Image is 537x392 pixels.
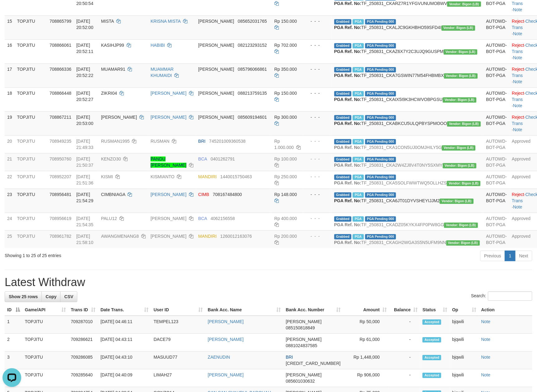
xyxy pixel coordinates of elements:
span: PGA Pending [365,43,396,48]
span: Grabbed [334,91,352,96]
span: [PERSON_NAME] [286,319,322,324]
a: Reject [512,91,525,96]
td: AUTOWD-BOT-PGA [484,171,510,189]
span: RUSMAN1995 [101,139,130,144]
span: Accepted [423,319,441,325]
span: [DATE] 20:53:00 [76,115,94,126]
span: 708961782 [50,234,71,239]
span: Marked by bjqsamuel [353,174,364,180]
span: Rp 702.000 [274,43,297,48]
span: PGA Pending [365,91,396,96]
span: Copy 708167484800 to clipboard [213,192,242,197]
span: MANDIRI [198,174,217,179]
td: 25 [5,230,15,248]
b: PGA Ref. No: [334,198,361,203]
span: PGA Pending [365,139,396,144]
td: - [389,334,420,351]
span: Vendor URL: https://dashboard.q2checkout.com/secure [444,222,478,228]
span: [DATE] 20:52:11 [76,43,94,54]
td: AUTOWD-BOT-PGA [484,15,510,39]
a: Reject [512,192,525,197]
td: TF_250831_CKA5SOLFWWTWQ5OLLHZS [332,171,484,189]
td: TF_250831_CKABKCU5ULQPBYSPMOOO [332,111,484,135]
td: bjqwili [450,334,479,351]
div: Showing 1 to 25 of 25 entries [5,250,219,259]
td: TOPJITU [15,135,47,153]
td: TOPJITU [15,230,47,248]
span: PGA Pending [365,234,396,239]
a: Note [481,319,491,324]
span: Marked by bjqsamuel [353,157,364,162]
a: Previous [480,251,505,261]
td: Rp 1,448,000 [343,351,389,369]
span: Accepted [423,337,441,342]
a: Note [481,372,491,377]
span: [DATE] 21:51:36 [76,174,94,185]
div: - - - [306,233,329,239]
span: Copy 0881024837585 to clipboard [286,343,317,348]
b: PGA Ref. No: [334,25,361,30]
td: 17 [5,63,15,87]
span: 708956619 [50,216,71,221]
td: 3 [5,351,22,369]
span: Marked by bjqdanil [353,115,364,120]
td: - [389,316,420,334]
td: Rp 61,000 [343,334,389,351]
a: ZAENUDIN [208,355,230,360]
td: 18 [5,87,15,111]
span: [PERSON_NAME] [198,91,234,96]
span: Grabbed [334,19,352,24]
span: Grabbed [334,43,352,48]
a: 1 [505,251,515,261]
td: TOPJITU [15,153,47,171]
td: AUTOWD-BOT-PGA [484,230,510,248]
td: TOPJITU [15,63,47,87]
span: [DATE] 21:50:37 [76,156,94,168]
td: bjqwili [450,369,479,387]
td: TF_250831_CKAIX5I9K3HCWVOBPGSU [332,87,484,111]
td: TF_250831_CKA2W4ZJ8V4T0NY5SXMY [332,153,484,171]
span: 708950760 [50,156,71,161]
b: PGA Ref. No: [334,180,361,185]
span: Copy 1440015750463 to clipboard [220,174,252,179]
td: bjqwili [450,316,479,334]
span: Vendor URL: https://dashboard.q2checkout.com/secure [444,49,477,55]
td: 1 [5,316,22,334]
span: Grabbed [334,216,352,222]
a: [PERSON_NAME] [151,192,186,197]
th: Trans ID: activate to sort column ascending [68,304,98,316]
a: KRISNA MISTA [151,19,181,24]
span: Vendor URL: https://dashboard.q2checkout.com/secure [442,25,475,31]
a: Reject [512,67,525,72]
span: PGA Pending [365,174,396,180]
span: Show 25 rows [9,294,38,299]
span: Rp 150.000 [274,91,297,96]
td: TF_250831_CKADZ05KYKX4FP0PW8GG [332,213,484,230]
td: Rp 50,000 [343,316,389,334]
span: Grabbed [334,174,352,180]
a: KISMIANTO [151,174,175,179]
div: - - - [306,174,329,180]
span: Copy 085150818849 to clipboard [286,325,315,330]
span: Rp 400.000 [274,216,297,221]
th: Op: activate to sort column ascending [450,304,479,316]
a: [PERSON_NAME] [151,216,186,221]
span: Copy [46,294,56,299]
span: ZIKRI04 [101,91,117,96]
a: Reject [512,19,525,24]
td: bjqwili [450,351,479,369]
span: [PERSON_NAME] [198,67,234,72]
td: AUTOWD-BOT-PGA [484,87,510,111]
a: Next [515,251,532,261]
td: 709285640 [68,369,98,387]
td: TOPJITU [15,171,47,189]
span: Marked by bjqsamuel [353,216,364,222]
a: RUSMAN [151,139,170,144]
td: TF_250831_CKALJC9GKHBHO59SFD4I [332,15,484,39]
span: Vendor URL: https://dashboard.q2checkout.com/secure [447,181,481,186]
td: TOPJITU [22,351,68,369]
span: [DATE] 21:58:10 [76,234,94,245]
b: PGA Ref. No: [334,73,361,78]
span: Copy 1260012163076 to clipboard [220,234,252,239]
span: BCA [198,156,207,161]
